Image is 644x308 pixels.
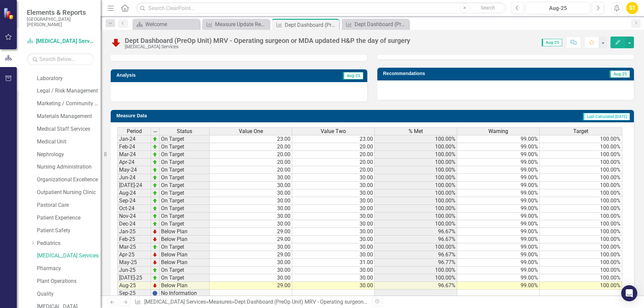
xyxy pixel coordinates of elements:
span: Value One [239,128,263,134]
img: zOikAAAAAElFTkSuQmCC [152,136,158,142]
td: 30.00 [292,212,375,220]
img: TnMDeAgwAPMxUmUi88jYAAAAAElFTkSuQmCC [152,283,158,288]
td: 30.00 [210,212,292,220]
img: 8DAGhfEEPCf229AAAAAElFTkSuQmCC [153,129,158,134]
td: 99.00% [457,259,540,266]
td: 30.00 [210,197,292,205]
span: Last Calculated [DATE] [583,113,630,120]
img: zOikAAAAAElFTkSuQmCC [152,190,158,196]
div: Dept Dashboard (PreOp Unit) MRV - Operating surgeon or MDA updated H&P the day of surgery [285,21,337,29]
span: Warning [488,128,508,134]
div: Dept Dashboard (PreOp Unit) MRV - Operating surgeon or MDA updated H&P the day of surgery [125,37,410,44]
div: » » [135,298,367,306]
td: 30.00 [210,274,292,282]
td: Dec-24 [117,220,151,228]
td: On Target [160,182,210,189]
td: 100.00% [540,212,622,220]
td: 96.67% [375,236,457,243]
img: zOikAAAAAElFTkSuQmCC [152,221,158,227]
span: Aug-25 [609,70,630,78]
span: Aug-25 [343,72,363,79]
td: 100.00% [540,166,622,174]
td: Below Plan [160,251,210,259]
a: Patient Experience [37,214,101,222]
a: Pediatrics [37,240,101,247]
td: 96.67% [375,228,457,236]
span: Aug-25 [542,39,562,46]
td: 30.00 [292,243,375,251]
div: Aug-25 [528,4,588,12]
a: [MEDICAL_DATA] Services [37,252,101,260]
td: 20.00 [292,159,375,166]
td: 99.00% [457,166,540,174]
td: No Information [160,290,210,297]
div: Measure Update Report [215,20,268,28]
td: 30.00 [292,189,375,197]
a: Medical Staff Services [37,125,101,133]
td: 20.00 [210,151,292,159]
a: Marketing / Community Services [37,100,101,108]
td: 30.00 [292,282,375,290]
td: 100.00% [540,174,622,182]
td: 100.00% [375,174,457,182]
td: On Target [160,197,210,205]
td: On Target [160,220,210,228]
td: 20.00 [292,151,375,159]
td: 30.00 [292,182,375,189]
td: On Target [160,205,210,212]
a: Pastoral Care [37,201,101,209]
td: On Target [160,135,210,143]
a: Patient Safety [37,227,101,235]
td: [DATE]-24 [117,182,151,189]
input: Search Below... [27,53,94,65]
td: 99.00% [457,197,540,205]
td: 20.00 [210,159,292,166]
td: 100.00% [540,220,622,228]
td: 30.00 [210,259,292,266]
td: 23.00 [292,135,375,143]
td: 99.00% [457,205,540,212]
td: 100.00% [375,189,457,197]
img: TnMDeAgwAPMxUmUi88jYAAAAAElFTkSuQmCC [152,252,158,257]
img: Below Plan [111,37,121,48]
a: Measure Update Report [204,20,268,28]
td: 99.00% [457,266,540,274]
td: 100.00% [540,282,622,290]
td: Jan-24 [117,135,151,143]
img: BgCOk07PiH71IgAAAABJRU5ErkJggg== [152,291,158,296]
td: Aug-25 [117,282,151,290]
td: 99.00% [457,151,540,159]
td: 96.77% [375,259,457,266]
td: Apr-24 [117,159,151,166]
td: 30.00 [292,236,375,243]
td: 100.00% [375,166,457,174]
td: 100.00% [375,135,457,143]
div: [MEDICAL_DATA] Services [125,44,410,49]
td: 99.00% [457,236,540,243]
td: 100.00% [540,182,622,189]
td: Aug-24 [117,189,151,197]
td: 99.00% [457,135,540,143]
td: 30.00 [292,205,375,212]
td: 29.00 [210,228,292,236]
td: Mar-24 [117,151,151,159]
div: Dept Dashboard (PreOp Unit) MRV - During patient care activities, staff followed hand washing P & P [355,20,407,28]
span: Search [481,5,495,10]
td: Nov-24 [117,212,151,220]
td: 100.00% [375,143,457,151]
td: 100.00% [375,151,457,159]
td: 100.00% [540,259,622,266]
td: 100.00% [540,135,622,143]
td: 30.00 [292,274,375,282]
td: 100.00% [375,212,457,220]
button: ST [626,2,638,14]
td: 20.00 [292,166,375,174]
td: 99.00% [457,189,540,197]
input: Search ClearPoint... [136,2,506,14]
td: 99.00% [457,212,540,220]
td: 99.00% [457,274,540,282]
td: 30.00 [292,228,375,236]
td: 30.00 [292,266,375,274]
img: TnMDeAgwAPMxUmUi88jYAAAAAElFTkSuQmCC [152,229,158,234]
td: 29.00 [210,282,292,290]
